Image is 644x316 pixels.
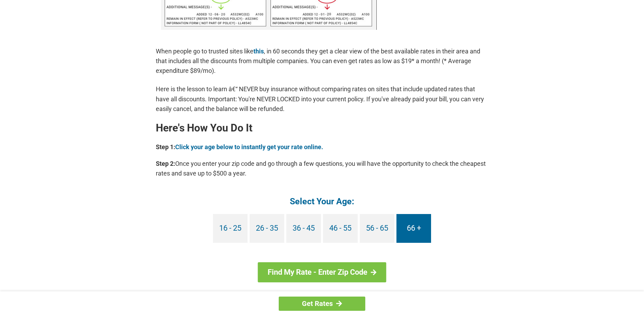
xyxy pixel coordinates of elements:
[156,143,175,151] b: Step 1:
[258,262,386,282] a: Find My Rate - Enter Zip Code
[213,214,248,243] a: 16 - 25
[156,160,175,167] b: Step 2:
[396,214,431,243] a: 66 +
[156,196,488,207] h4: Select Your Age:
[323,214,358,243] a: 46 - 55
[286,214,321,243] a: 36 - 45
[175,143,323,151] a: Click your age below to instantly get your rate online.
[156,122,488,134] h2: Here's How You Do It
[156,84,488,113] p: Here is the lesson to learn â€“ NEVER buy insurance without comparing rates on sites that include...
[156,46,488,76] p: When people go to trusted sites like , in 60 seconds they get a clear view of the best available ...
[250,214,284,243] a: 26 - 35
[279,297,365,311] a: Get Rates
[156,159,488,178] p: Once you enter your zip code and go through a few questions, you will have the opportunity to che...
[253,48,264,55] a: this
[360,214,394,243] a: 56 - 65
